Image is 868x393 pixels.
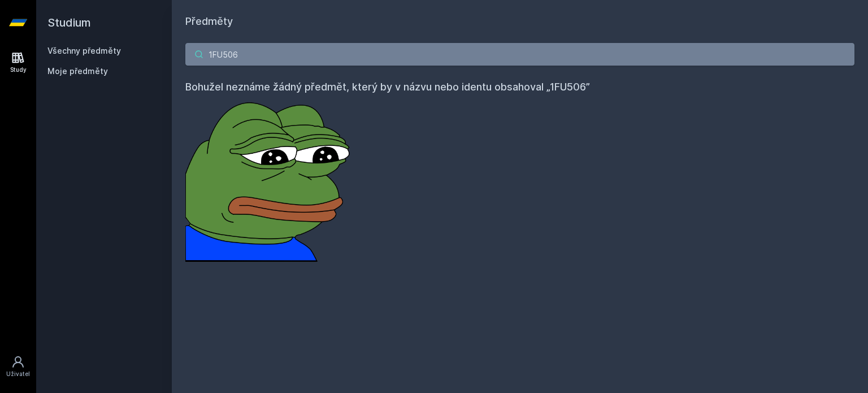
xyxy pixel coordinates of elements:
input: Název nebo ident předmětu… [185,43,854,66]
a: Všechny předměty [47,46,121,55]
div: Uživatel [6,370,30,378]
a: Uživatel [2,349,34,384]
img: error_picture.png [185,95,355,262]
a: Study [2,45,34,80]
h1: Předměty [185,14,854,29]
div: Study [10,66,27,74]
span: Moje předměty [47,66,108,77]
h4: Bohužel neznáme žádný předmět, který by v názvu nebo identu obsahoval „1FU506” [185,79,854,95]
